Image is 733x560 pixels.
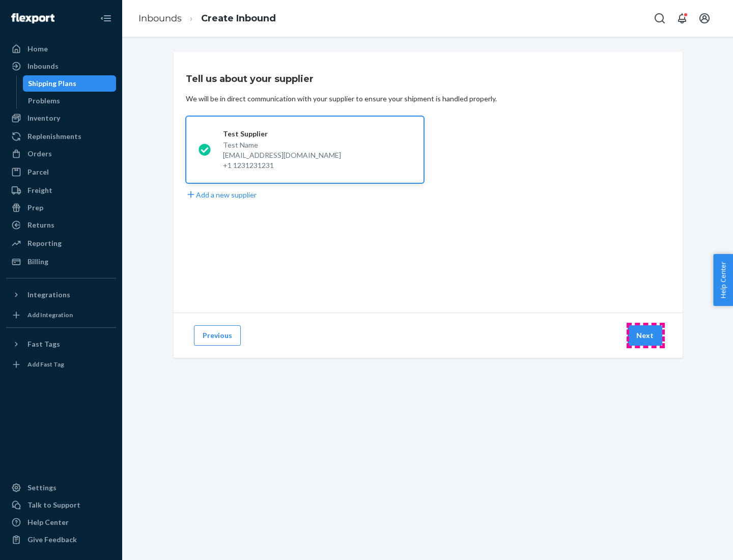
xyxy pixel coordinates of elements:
a: Shipping Plans [23,75,117,92]
div: Integrations [27,290,70,300]
button: Help Center [713,254,733,306]
button: Integrations [6,287,116,303]
button: Give Feedback [6,531,116,548]
div: Freight [27,185,52,195]
div: Reporting [27,238,62,248]
div: Settings [27,483,57,493]
div: Replenishments [27,131,81,142]
a: Help Center [6,514,116,530]
div: Shipping Plans [28,78,76,89]
div: Give Feedback [27,535,77,545]
button: Add a new supplier [186,189,257,200]
a: Add Fast Tag [6,356,116,373]
a: Reporting [6,235,116,251]
div: Prep [27,203,43,213]
a: Settings [6,480,116,496]
div: Inbounds [27,61,59,71]
button: Fast Tags [6,336,116,352]
a: Returns [6,217,116,233]
button: Next [628,325,662,346]
ol: breadcrumbs [130,4,284,34]
img: Flexport logo [11,13,54,23]
a: Parcel [6,164,116,180]
button: Open account menu [694,8,715,29]
a: Replenishments [6,128,116,145]
button: Previous [194,325,241,346]
div: Inventory [27,113,60,123]
a: Billing [6,254,116,270]
a: Inbounds [6,58,116,74]
a: Prep [6,200,116,216]
a: Inventory [6,110,116,126]
div: Returns [27,220,54,230]
a: Inbounds [138,13,182,24]
div: Help Center [27,517,69,527]
div: Problems [28,96,60,106]
div: Billing [27,257,48,267]
div: Parcel [27,167,49,177]
div: Add Integration [27,311,73,319]
a: Talk to Support [6,497,116,513]
h3: Tell us about your supplier [186,72,314,86]
div: Orders [27,149,52,159]
a: Problems [23,93,117,109]
a: Orders [6,146,116,162]
div: Add Fast Tag [27,360,64,369]
button: Close Navigation [96,8,116,29]
a: Add Integration [6,307,116,323]
button: Open notifications [672,8,692,29]
a: Create Inbound [201,13,276,24]
div: Talk to Support [27,500,80,510]
button: Open Search Box [650,8,670,29]
div: Fast Tags [27,339,60,349]
div: Home [27,44,48,54]
a: Home [6,41,116,57]
div: We will be in direct communication with your supplier to ensure your shipment is handled properly. [186,94,497,104]
a: Freight [6,182,116,199]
